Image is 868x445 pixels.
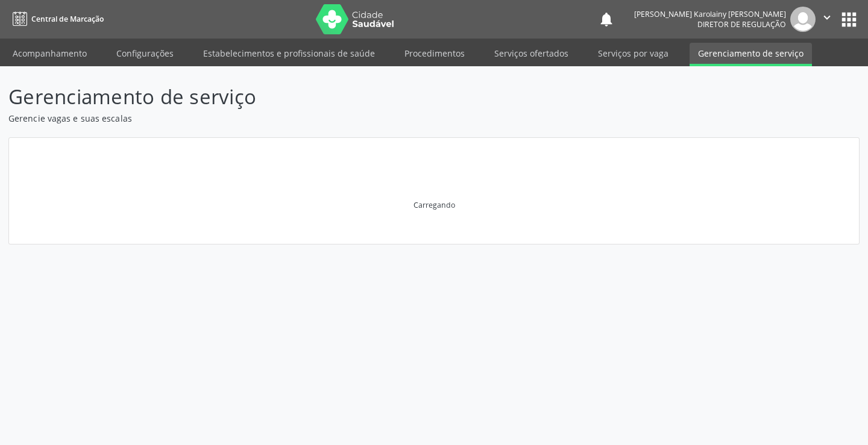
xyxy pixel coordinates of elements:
[690,43,812,66] a: Gerenciamento de serviço
[195,43,383,64] a: Estabelecimentos e profissionais de saúde
[8,112,604,125] p: Gerencie vagas e suas escalas
[790,7,816,32] img: img
[4,43,95,64] a: Acompanhamento
[31,14,104,24] span: Central de Marcação
[598,11,615,28] button: notifications
[590,43,677,64] a: Serviços por vaga
[396,43,473,64] a: Procedimentos
[414,200,455,210] div: Carregando
[486,43,577,64] a: Serviços ofertados
[108,43,182,64] a: Configurações
[8,82,604,112] p: Gerenciamento de serviço
[816,7,838,32] button: 
[820,11,834,24] i: 
[634,9,786,19] div: [PERSON_NAME] Karolainy [PERSON_NAME]
[8,9,104,29] a: Central de Marcação
[697,19,786,30] span: Diretor de regulação
[838,9,860,30] button: apps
